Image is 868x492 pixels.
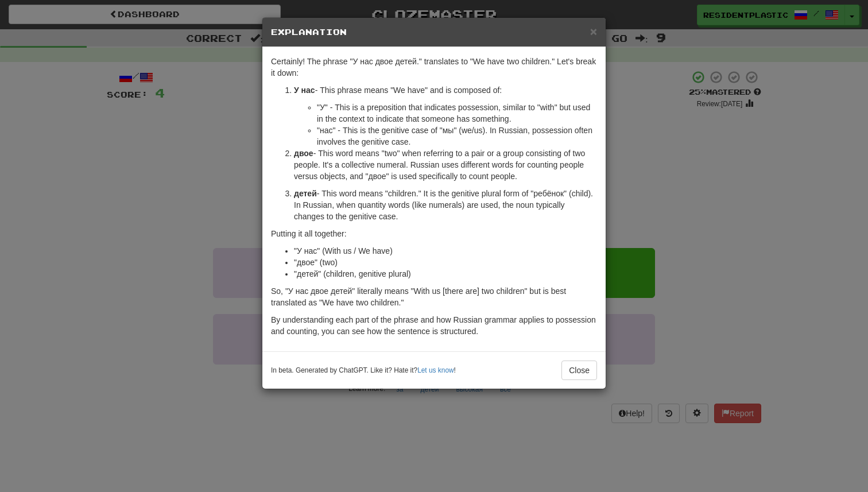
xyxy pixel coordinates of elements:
[294,188,597,222] p: - This word means "children." It is the genitive plural form of "ребёнок" (child). In Russian, wh...
[271,366,456,375] small: In beta. Generated by ChatGPT. Like it? Hate it? !
[561,361,597,380] button: Close
[590,25,597,38] span: ×
[317,102,597,125] li: "У" - This is a preposition that indicates possession, similar to "with" but used in the context ...
[271,26,597,38] h5: Explanation
[590,25,597,37] button: Close
[294,257,597,268] li: "двое" (two)
[417,366,454,374] a: Let us know
[294,245,597,257] li: "У нас" (With us / We have)
[294,149,313,158] strong: двое
[294,86,315,95] strong: У нас
[317,125,597,148] li: "нас" - This is the genitive case of "мы" (we/us). In Russian, possession often involves the geni...
[271,228,597,239] p: Putting it all together:
[294,189,317,198] strong: детей
[294,84,597,96] p: - This phrase means "We have" and is composed of:
[294,268,597,280] li: "детей" (children, genitive plural)
[271,285,597,308] p: So, "У нас двое детей" literally means "With us [there are] two children" but is best translated ...
[294,148,597,182] p: - This word means "two" when referring to a pair or a group consisting of two people. It's a coll...
[271,56,597,79] p: Certainly! The phrase "У нас двое детей." translates to "We have two children." Let's break it down:
[271,314,597,337] p: By understanding each part of the phrase and how Russian grammar applies to possession and counti...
